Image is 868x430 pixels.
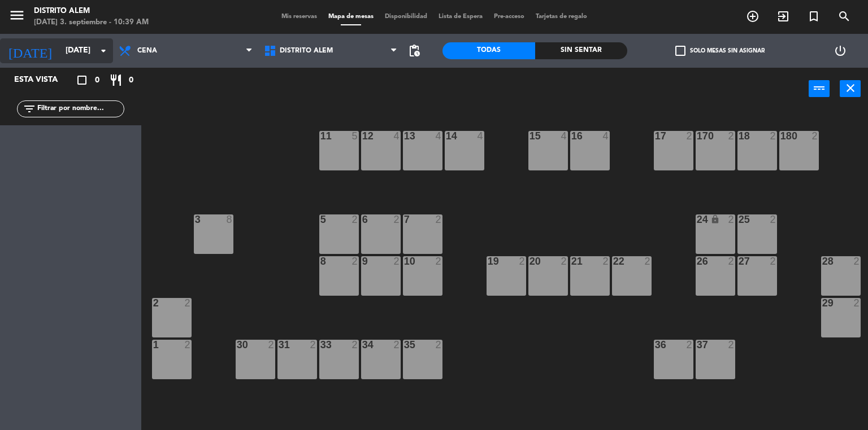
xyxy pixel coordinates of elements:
[436,256,442,266] div: 2
[645,256,652,266] div: 2
[535,42,628,59] div: Sin sentar
[728,340,735,350] div: 2
[352,256,359,266] div: 2
[854,256,861,266] div: 2
[320,340,321,350] div: 33
[227,214,233,225] div: 8
[488,14,530,20] span: Pre-acceso
[394,214,401,225] div: 2
[571,131,572,141] div: 16
[840,80,861,97] button: close
[323,14,379,20] span: Mapa de mesas
[770,131,777,141] div: 2
[185,340,192,350] div: 2
[488,256,488,266] div: 19
[739,214,739,225] div: 25
[362,340,363,350] div: 34
[675,46,765,56] label: Solo mesas sin asignar
[6,73,81,87] div: Esta vista
[603,131,610,141] div: 4
[185,298,192,308] div: 2
[770,256,777,266] div: 2
[153,298,154,308] div: 2
[34,6,149,17] div: Distrito Alem
[746,10,759,23] i: add_circle_outline
[675,46,685,56] span: check_box_outline_blank
[95,74,99,87] span: 0
[822,256,823,266] div: 28
[404,131,405,141] div: 13
[379,14,433,20] span: Disponibilidad
[687,340,693,350] div: 2
[310,340,317,350] div: 2
[809,80,830,97] button: power_input
[268,340,275,350] div: 2
[613,256,614,266] div: 22
[561,256,568,266] div: 2
[36,103,124,115] input: Filtrar por nombre...
[320,256,321,266] div: 8
[697,214,697,225] div: 24
[362,256,363,266] div: 9
[407,44,421,58] span: pending_actions
[844,81,857,95] i: close
[237,340,237,350] div: 30
[276,14,323,20] span: Mis reservas
[8,7,25,24] i: menu
[834,44,847,58] i: power_settings_new
[776,10,790,23] i: exit_to_app
[394,256,401,266] div: 2
[770,214,777,225] div: 2
[97,44,110,58] i: arrow_drop_down
[34,17,149,28] div: [DATE] 3. septiembre - 10:39 AM
[519,256,526,266] div: 2
[352,214,359,225] div: 2
[812,131,819,141] div: 2
[710,214,720,224] i: lock
[822,298,823,308] div: 29
[352,340,359,350] div: 2
[436,131,442,141] div: 4
[655,131,656,141] div: 17
[446,131,446,141] div: 14
[404,214,405,225] div: 7
[530,14,593,20] span: Tarjetas de regalo
[697,131,697,141] div: 170
[530,256,530,266] div: 20
[728,256,735,266] div: 2
[320,214,321,225] div: 5
[436,214,442,225] div: 2
[561,131,568,141] div: 4
[571,256,572,266] div: 21
[854,298,861,308] div: 2
[687,131,693,141] div: 2
[433,14,488,20] span: Lista de Espera
[362,131,363,141] div: 12
[655,340,656,350] div: 36
[404,256,405,266] div: 10
[739,131,739,141] div: 18
[23,102,36,116] i: filter_list
[394,131,401,141] div: 4
[478,131,484,141] div: 4
[279,340,279,350] div: 31
[728,214,735,225] div: 2
[8,7,25,28] button: menu
[697,256,697,266] div: 26
[728,131,735,141] div: 2
[352,131,359,141] div: 5
[780,131,781,141] div: 180
[109,73,123,87] i: restaurant
[320,131,321,141] div: 11
[697,340,697,350] div: 37
[280,47,333,55] span: Distrito Alem
[153,340,154,350] div: 1
[807,10,821,23] i: turned_in_not
[75,73,89,87] i: crop_square
[530,131,530,141] div: 15
[813,81,826,95] i: power_input
[195,214,196,225] div: 3
[394,340,401,350] div: 2
[603,256,610,266] div: 2
[739,256,739,266] div: 27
